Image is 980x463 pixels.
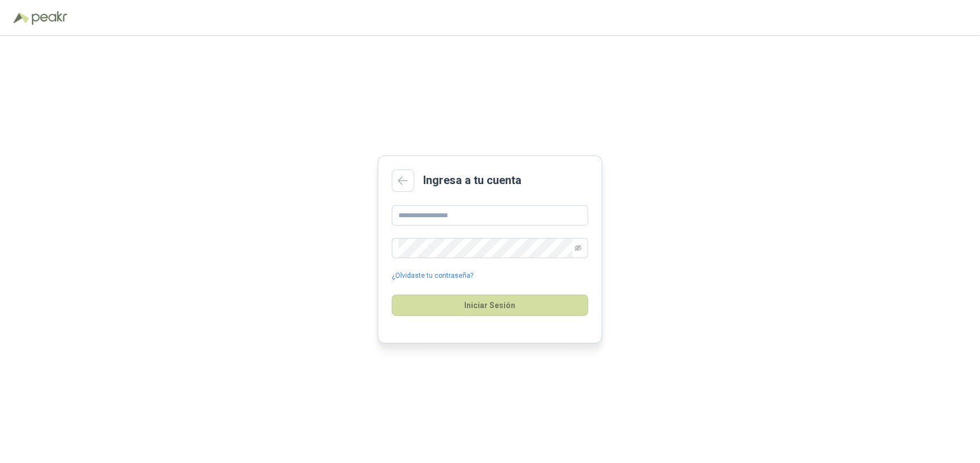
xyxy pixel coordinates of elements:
[392,295,588,316] button: Iniciar Sesión
[13,12,29,24] img: Logo
[31,11,67,25] img: Peakr
[392,271,473,281] a: ¿Olvidaste tu contraseña?
[575,245,581,251] span: eye-invisible
[423,172,521,189] h2: Ingresa a tu cuenta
